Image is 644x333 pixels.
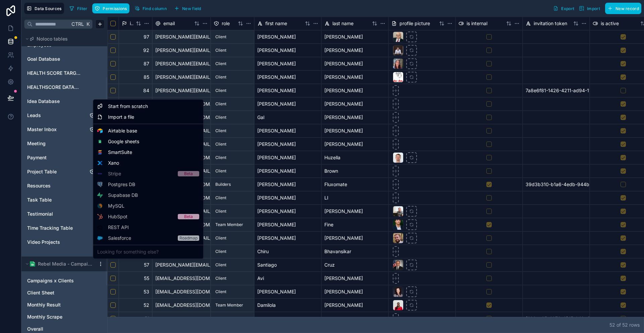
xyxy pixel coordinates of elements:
img: MySQL logo [97,203,103,209]
span: MySQL [108,203,124,209]
span: Airtable base [108,127,137,134]
span: SmartSuite [108,149,132,156]
img: Supabase logo [97,192,103,198]
span: Import a file [108,114,134,120]
span: Postgres DB [108,181,135,188]
img: Xano logo [97,160,103,166]
img: Airtable logo [97,128,103,133]
img: API icon [97,225,103,230]
span: Google sheets [108,138,139,145]
img: Salesforce [97,236,103,240]
div: Looking for something else? [95,246,202,257]
span: Xano [108,160,119,166]
div: Beta [184,214,193,219]
span: REST API [108,224,129,231]
span: Salesforce [108,235,131,241]
img: Google sheets logo [97,140,103,144]
div: Roadmap [179,235,198,241]
img: SmartSuite [97,150,103,155]
span: Start from scratch [108,103,148,110]
span: HubSpot [108,213,127,220]
span: Supabase DB [108,192,138,199]
img: HubSpot logo [97,214,102,219]
img: Postgres logo [97,182,103,187]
